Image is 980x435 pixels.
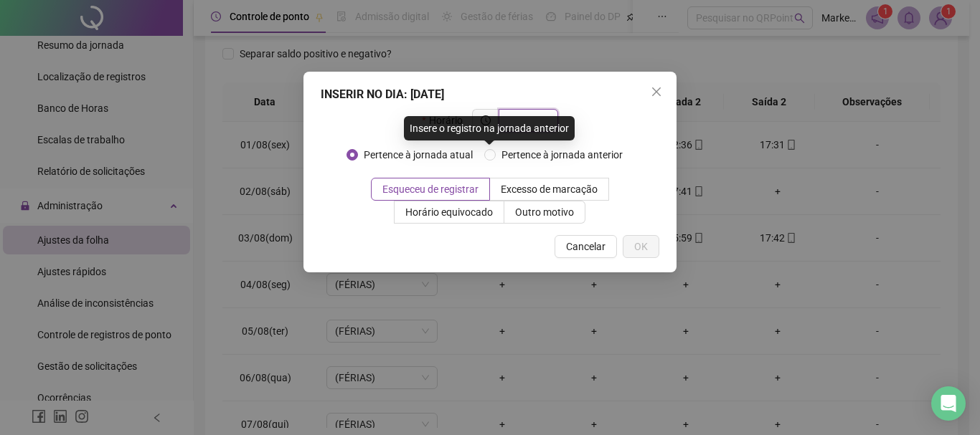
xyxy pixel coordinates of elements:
button: Cancelar [555,235,617,258]
div: INSERIR NO DIA : [DATE] [321,86,659,103]
div: Insere o registro na jornada anterior [404,116,575,140]
button: Close [645,80,668,103]
div: Open Intercom Messenger [931,386,966,421]
span: Horário equivocado [405,206,493,218]
span: Excesso de marcação [501,183,598,195]
span: Pertence à jornada atual [358,147,479,163]
span: Esqueceu de registrar [382,183,479,195]
label: Horário [422,109,471,132]
span: clock-circle [481,115,491,125]
button: OK [623,235,659,258]
span: Outro motivo [515,206,574,218]
span: Cancelar [566,239,606,254]
span: close [651,86,662,97]
span: Pertence à jornada anterior [496,147,628,163]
